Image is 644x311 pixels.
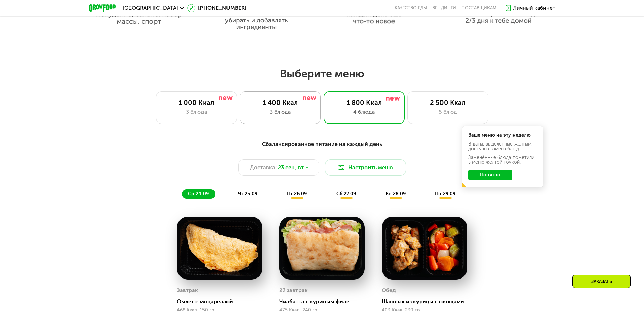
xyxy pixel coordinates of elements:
span: пн 29.09 [435,191,455,197]
div: Ваше меню на эту неделю [468,133,537,138]
div: 2 500 Ккал [414,98,481,107]
div: Сбалансированное питание на каждый день [122,140,522,149]
div: 1 400 Ккал [247,98,314,107]
span: пт 26.09 [287,191,307,197]
button: Понятно [468,170,512,180]
div: Чиабатта с куриным филе [279,298,370,305]
div: 2й завтрак [279,285,308,295]
span: вс 28.09 [386,191,406,197]
div: 6 блюд [414,108,481,116]
div: 3 блюда [163,108,230,116]
div: 1 000 Ккал [163,98,230,107]
div: поставщикам [461,5,496,11]
div: Обед [382,285,396,295]
h2: Выберите меню [22,67,622,81]
div: Личный кабинет [513,4,555,12]
div: В даты, выделенные желтым, доступна замена блюд. [468,142,537,151]
button: Настроить меню [325,159,406,176]
div: Завтрак [177,285,198,295]
span: ср 24.09 [188,191,209,197]
a: [PHONE_NUMBER] [187,4,246,12]
div: 1 800 Ккал [331,98,398,107]
div: Шашлык из курицы с овощами [382,298,473,305]
div: 4 блюда [331,108,398,116]
span: [GEOGRAPHIC_DATA] [123,5,178,11]
div: Заказать [572,275,631,288]
div: Омлет с моцареллой [177,298,268,305]
span: сб 27.09 [336,191,356,197]
span: Доставка: [250,163,277,172]
a: Качество еды [395,5,427,11]
div: Заменённые блюда пометили в меню жёлтой точкой. [468,155,537,165]
span: 23 сен, вт [278,163,304,172]
div: 3 блюда [247,108,314,116]
a: Вендинги [432,5,456,11]
span: чт 25.09 [238,191,257,197]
